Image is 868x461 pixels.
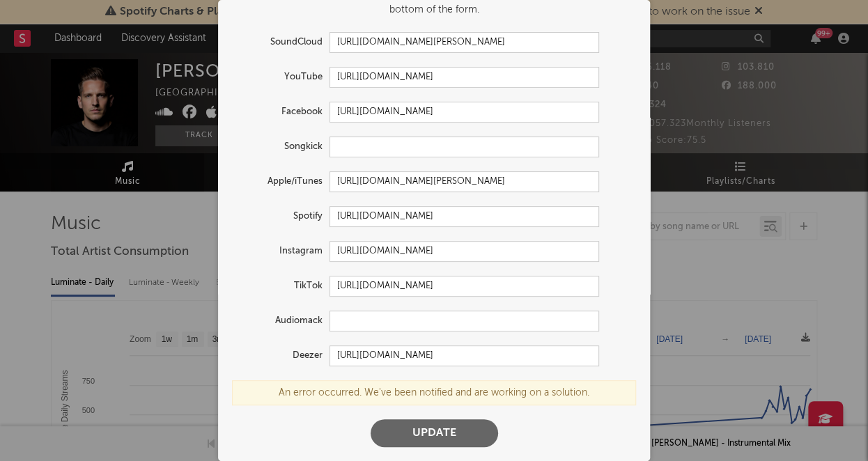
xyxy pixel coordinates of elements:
[232,278,330,295] label: TikTok
[232,173,330,190] label: Apple/iTunes
[232,34,330,51] label: SoundCloud
[232,347,330,364] label: Deezer
[232,380,636,405] div: An error occurred. We've been notified and are working on a solution.
[232,104,330,120] label: Facebook
[232,139,330,155] label: Songkick
[371,419,498,447] button: Update
[232,243,330,260] label: Instagram
[232,313,330,329] label: Audiomack
[232,208,330,225] label: Spotify
[232,69,330,86] label: YouTube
